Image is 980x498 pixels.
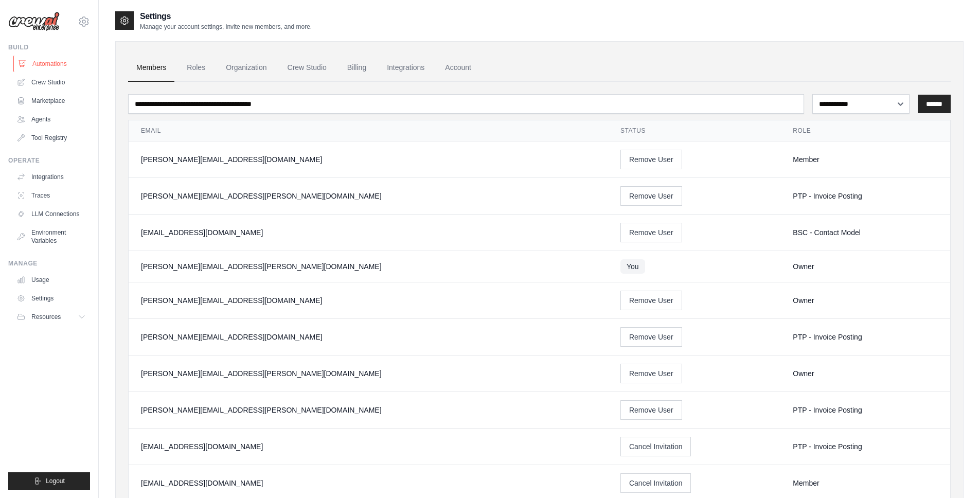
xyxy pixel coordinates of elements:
div: PTP - Invoice Posting [793,332,938,342]
div: [PERSON_NAME][EMAIL_ADDRESS][DOMAIN_NAME] [141,295,596,306]
button: Cancel Invitation [620,437,691,456]
img: Logo [8,12,60,31]
button: Remove User [620,150,682,169]
div: Owner [793,295,938,306]
a: Crew Studio [279,54,335,82]
button: Cancel Invitation [620,473,691,493]
div: [EMAIL_ADDRESS][DOMAIN_NAME] [141,441,596,452]
div: PTP - Invoice Posting [793,191,938,201]
div: PTP - Invoice Posting [793,441,938,452]
button: Remove User [620,291,682,310]
a: Account [437,54,479,82]
div: Operate [8,156,90,165]
span: Logout [46,477,65,485]
button: Remove User [620,400,682,420]
div: Owner [793,261,938,272]
a: Roles [179,54,213,82]
th: Role [780,120,950,141]
div: BSC - Contact Model [793,227,938,238]
a: Traces [12,187,90,204]
div: [EMAIL_ADDRESS][DOMAIN_NAME] [141,478,596,488]
div: Owner [793,368,938,379]
p: Manage your account settings, invite new members, and more. [140,23,312,31]
button: Remove User [620,186,682,206]
a: Integrations [379,54,433,82]
a: Automations [13,56,91,72]
div: [PERSON_NAME][EMAIL_ADDRESS][PERSON_NAME][DOMAIN_NAME] [141,261,596,272]
div: PTP - Invoice Posting [793,405,938,415]
div: [EMAIL_ADDRESS][DOMAIN_NAME] [141,227,596,238]
a: Settings [12,290,90,307]
div: [PERSON_NAME][EMAIL_ADDRESS][PERSON_NAME][DOMAIN_NAME] [141,191,596,201]
button: Resources [12,309,90,325]
button: Remove User [620,223,682,242]
div: Member [793,154,938,165]
div: [PERSON_NAME][EMAIL_ADDRESS][PERSON_NAME][DOMAIN_NAME] [141,368,596,379]
h2: Settings [140,10,312,23]
button: Logout [8,472,90,490]
th: Status [608,120,780,141]
a: Crew Studio [12,74,90,91]
a: Members [128,54,174,82]
a: Environment Variables [12,224,90,249]
div: [PERSON_NAME][EMAIL_ADDRESS][DOMAIN_NAME] [141,332,596,342]
a: LLM Connections [12,206,90,222]
a: Organization [218,54,275,82]
a: Agents [12,111,90,128]
div: Member [793,478,938,488]
a: Marketplace [12,93,90,109]
a: Billing [339,54,375,82]
div: Build [8,43,90,51]
button: Remove User [620,364,682,383]
a: Integrations [12,169,90,185]
a: Usage [12,272,90,288]
th: Email [129,120,608,141]
div: [PERSON_NAME][EMAIL_ADDRESS][DOMAIN_NAME] [141,154,596,165]
div: [PERSON_NAME][EMAIL_ADDRESS][PERSON_NAME][DOMAIN_NAME] [141,405,596,415]
span: You [620,259,645,274]
span: Resources [31,313,61,321]
div: Manage [8,259,90,268]
a: Tool Registry [12,130,90,146]
button: Remove User [620,327,682,347]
